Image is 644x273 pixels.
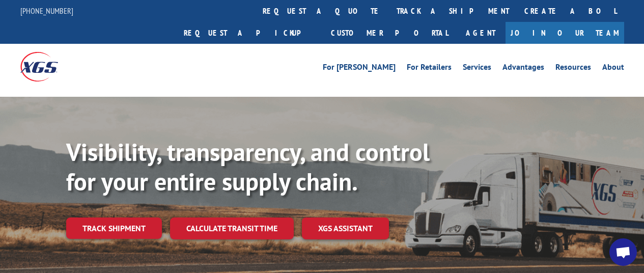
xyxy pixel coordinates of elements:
[456,22,506,44] a: Agent
[502,63,544,74] a: Advantages
[323,63,396,74] a: For [PERSON_NAME]
[66,217,162,239] a: Track shipment
[555,63,591,74] a: Resources
[407,63,452,74] a: For Retailers
[66,136,430,197] b: Visibility, transparency, and control for your entire supply chain.
[302,217,389,239] a: XGS ASSISTANT
[463,63,491,74] a: Services
[602,63,624,74] a: About
[506,22,624,44] a: Join Our Team
[170,217,294,239] a: Calculate transit time
[20,6,73,16] a: [PHONE_NUMBER]
[609,238,637,266] div: Open chat
[323,22,456,44] a: Customer Portal
[176,22,323,44] a: Request a pickup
